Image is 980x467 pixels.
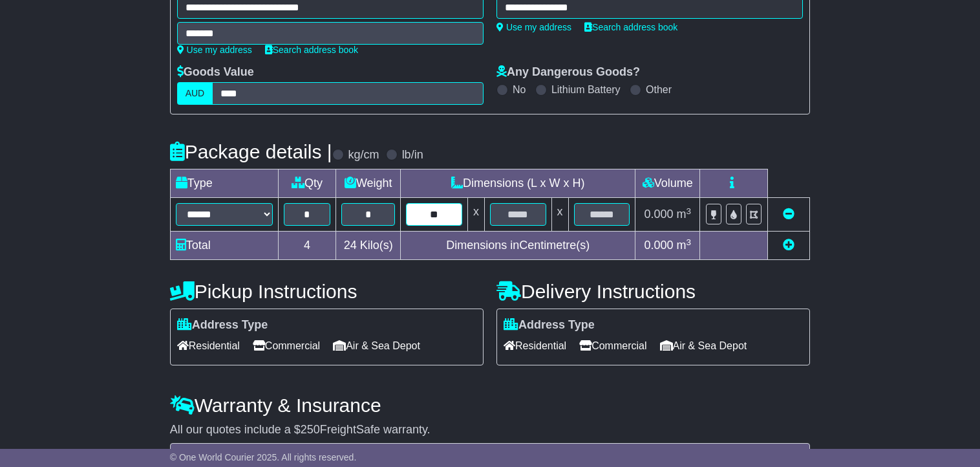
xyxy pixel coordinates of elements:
h4: Warranty & Insurance [170,395,811,416]
td: Weight [336,169,401,198]
div: All our quotes include a $ FreightSafe warranty. [170,423,811,437]
label: lb/in [402,148,423,162]
td: Dimensions in Centimetre(s) [401,232,635,260]
h4: Pickup Instructions [170,281,484,302]
span: 24 [344,239,357,252]
label: Other [646,83,672,96]
label: kg/cm [348,148,379,162]
label: Address Type [177,318,268,332]
td: x [467,198,484,232]
a: Use my address [496,22,571,32]
a: Search address book [265,45,358,55]
td: 4 [278,232,336,260]
label: Lithium Battery [551,83,621,96]
span: © One World Courier 2025. All rights reserved. [170,452,357,462]
label: Goods Value [177,65,254,80]
label: AUD [177,82,213,105]
h4: Delivery Instructions [496,281,810,302]
span: Air & Sea Depot [660,336,747,356]
a: Remove this item [783,208,794,221]
span: m [677,208,692,221]
a: Add new item [783,239,794,252]
span: Residential [177,336,240,356]
label: Address Type [504,318,595,332]
td: Type [170,169,278,198]
span: Commercial [253,336,320,356]
span: 0.000 [644,239,674,252]
td: Total [170,232,278,260]
a: Use my address [177,45,252,55]
h4: Package details | [170,141,332,162]
span: Air & Sea Depot [333,336,420,356]
span: m [677,239,692,252]
td: Dimensions (L x W x H) [401,169,635,198]
td: Qty [278,169,336,198]
td: Volume [635,169,700,198]
sup: 3 [687,237,692,247]
label: Any Dangerous Goods? [496,65,640,80]
sup: 3 [687,206,692,216]
span: 250 [301,423,320,436]
td: Kilo(s) [336,232,401,260]
label: No [513,83,526,96]
span: Residential [504,336,566,356]
span: 0.000 [644,208,674,221]
td: x [551,198,568,232]
span: Commercial [579,336,646,356]
a: Search address book [584,22,677,32]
